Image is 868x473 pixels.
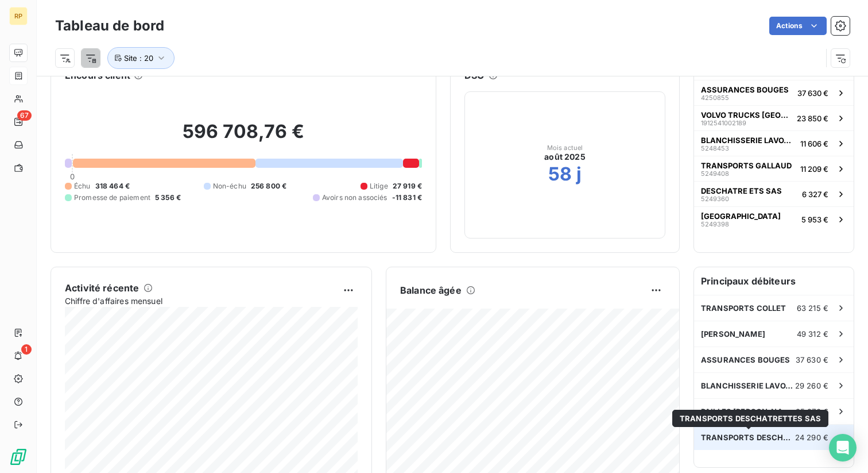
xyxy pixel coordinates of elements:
[800,139,828,148] span: 11 606 €
[701,186,782,195] span: DESCHATRE ETS SAS
[548,163,572,186] h2: 58
[701,85,789,94] span: ASSURANCES BOUGES
[21,344,32,355] span: 1
[65,295,335,307] span: Chiffre d'affaires mensuel
[795,433,828,442] span: 24 290 €
[769,17,827,35] button: Actions
[65,281,139,295] h6: Activité récente
[694,105,854,130] button: VOLVO TRUCKS [GEOGRAPHIC_DATA]191254100218923 850 €
[400,283,462,297] h6: Balance âgée
[213,181,246,191] span: Non-échu
[701,170,729,177] span: 5249408
[9,7,28,25] div: RP
[701,303,786,313] span: TRANSPORTS COLLET
[701,94,729,101] span: 4250855
[392,193,422,203] span: -11 831 €
[701,329,765,339] span: [PERSON_NAME]
[701,110,792,120] span: VOLVO TRUCKS [GEOGRAPHIC_DATA]
[95,181,130,191] span: 318 464 €
[801,215,828,224] span: 5 953 €
[322,193,387,203] span: Avoirs non associés
[694,80,854,105] button: ASSURANCES BOUGES425085537 630 €
[701,120,746,126] span: 1912541002189
[9,448,28,466] img: Logo LeanPay
[74,181,91,191] span: Échu
[829,434,857,462] div: Open Intercom Messenger
[65,120,422,155] h2: 596 708,76 €
[796,355,828,364] span: 37 630 €
[107,47,175,69] button: Site : 20
[155,193,181,203] span: 5 356 €
[9,113,27,131] a: 67
[802,190,828,199] span: 6 327 €
[797,329,828,339] span: 49 312 €
[701,136,796,145] span: BLANCHISSERIE LAVOX-BLN
[251,181,286,191] span: 256 800 €
[797,303,828,313] span: 63 215 €
[544,151,585,163] span: août 2025
[547,144,583,151] span: Mois actuel
[701,407,796,416] span: PAILLES [PERSON_NAME] BEAUCE
[797,89,828,98] span: 37 630 €
[797,114,828,123] span: 23 850 €
[694,206,854,232] button: [GEOGRAPHIC_DATA]52493985 953 €
[70,172,75,181] span: 0
[17,110,32,121] span: 67
[694,156,854,181] button: TRANSPORTS GALLAUD524940811 209 €
[800,164,828,174] span: 11 209 €
[701,355,790,364] span: ASSURANCES BOUGES
[576,163,582,186] h2: j
[701,195,729,202] span: 5249360
[393,181,422,191] span: 27 919 €
[796,407,828,416] span: 25 270 €
[795,381,828,390] span: 29 260 €
[370,181,388,191] span: Litige
[701,145,729,152] span: 5248453
[701,433,795,442] span: TRANSPORTS DESCHATRETTES SAS
[701,211,781,221] span: [GEOGRAPHIC_DATA]
[694,267,854,295] h6: Principaux débiteurs
[694,130,854,156] button: BLANCHISSERIE LAVOX-BLN524845311 606 €
[701,381,795,390] span: BLANCHISSERIE LAVOX-BLN
[701,221,729,228] span: 5249398
[124,53,153,63] span: Site : 20
[680,414,821,423] span: TRANSPORTS DESCHATRETTES SAS
[74,193,150,203] span: Promesse de paiement
[694,181,854,206] button: DESCHATRE ETS SAS52493606 327 €
[55,16,164,36] h3: Tableau de bord
[701,161,792,170] span: TRANSPORTS GALLAUD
